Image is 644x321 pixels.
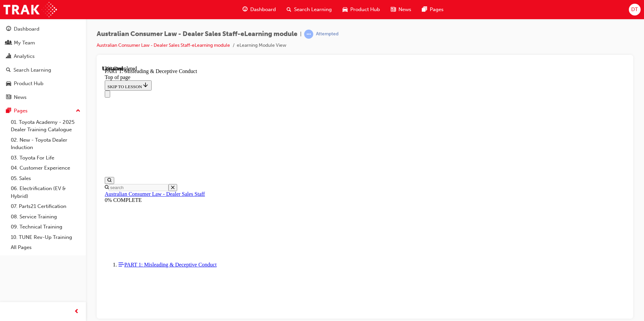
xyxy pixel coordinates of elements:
button: Close search menu [66,118,75,126]
span: DT [631,6,638,13]
a: News [3,91,83,104]
span: car-icon [6,81,11,87]
span: Dashboard [250,6,276,13]
span: people-icon [6,40,11,46]
a: Analytics [3,50,83,63]
div: Dashboard [14,25,39,33]
div: Search Learning [13,66,51,74]
span: Australian Consumer Law - Dealer Sales Staff-eLearning module [97,30,297,38]
span: pages-icon [422,5,427,14]
a: 05. Sales [8,173,83,184]
a: 06. Electrification (EV & Hybrid) [8,183,83,201]
input: Search [7,118,66,126]
li: eLearning Module View [237,42,286,49]
span: Product Hub [350,6,380,13]
button: DT [629,4,641,15]
a: guage-iconDashboard [237,3,281,16]
span: prev-icon [74,308,79,316]
a: 08. Service Training [8,212,83,222]
span: learningRecordVerb_ATTEMPT-icon [304,30,313,39]
a: pages-iconPages [417,3,449,16]
div: Attempted [316,31,339,37]
button: Pages [3,105,83,117]
a: 02. New - Toyota Dealer Induction [8,135,83,153]
div: 0% COMPLETE [3,132,523,138]
span: Search Learning [294,6,332,13]
div: Analytics [14,52,35,60]
span: guage-icon [243,5,248,14]
a: Australian Consumer Law - Dealer Sales Staff-eLearning module [97,42,230,48]
a: Search Learning [3,64,83,76]
span: up-icon [76,107,80,115]
span: SKIP TO LESSON [5,19,47,24]
a: car-iconProduct Hub [337,3,385,16]
span: | [300,30,301,38]
button: SKIP TO LESSON [3,15,50,25]
a: Australian Consumer Law - Dealer Sales Staff [3,126,103,131]
a: Dashboard [3,23,83,35]
a: search-iconSearch Learning [281,3,337,16]
button: DashboardMy TeamAnalyticsSearch LearningProduct HubNews [3,22,83,105]
div: My Team [14,39,35,47]
span: search-icon [287,5,291,14]
a: 09. Technical Training [8,222,83,232]
span: news-icon [391,5,396,14]
a: 10. TUNE Rev-Up Training [8,232,83,243]
a: 04. Customer Experience [8,163,83,173]
div: Product Hub [14,80,43,87]
button: Close navigation menu [3,25,8,32]
a: news-iconNews [385,3,417,16]
a: My Team [3,37,83,49]
span: guage-icon [6,26,11,32]
div: Top of page [3,9,523,15]
span: search-icon [6,67,11,73]
span: News [398,6,411,13]
span: Pages [430,6,444,13]
a: Product Hub [3,77,83,90]
button: Open search menu [3,111,12,118]
div: Pages [14,107,28,115]
span: pages-icon [6,108,11,114]
a: 03. Toyota For Life [8,153,83,163]
span: car-icon [343,5,348,14]
a: 01. Toyota Academy - 2025 Dealer Training Catalogue [8,117,83,135]
div: PART 1: Misleading & Deceptive Conduct [3,3,523,9]
img: Trak [3,2,57,17]
a: 07. Parts21 Certification [8,201,83,212]
a: All Pages [8,242,83,253]
div: News [14,94,27,101]
span: news-icon [6,95,11,101]
span: chart-icon [6,53,11,60]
